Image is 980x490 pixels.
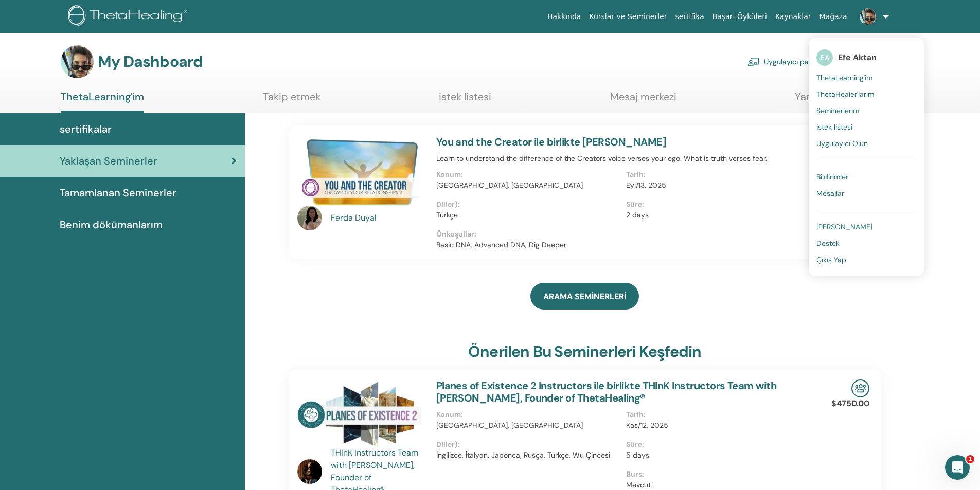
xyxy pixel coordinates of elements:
p: Türkçe [436,210,620,221]
span: Benim dökümanlarım [60,217,163,232]
span: Destek [816,239,840,248]
a: ThetaLearning'im [816,69,916,86]
a: You and the Creator ile birlikte [PERSON_NAME] [436,135,666,149]
p: Learn to understand the difference of the Creators voice verses your ego. What is truth verses fear. [436,153,816,164]
span: EA [816,49,833,66]
p: Süre : [626,439,810,450]
a: sertifika [671,7,708,26]
a: Mesajlar [816,185,916,202]
span: Uygulayıcı Olun [816,139,868,148]
a: Kurslar ve Seminerler [585,7,671,26]
img: default.jpg [860,8,876,25]
span: istek listesi [816,122,852,132]
p: Basic DNA, Advanced DNA, Dig Deeper [436,240,816,250]
img: default.jpg [297,459,322,484]
p: Önkoşullar : [436,229,816,240]
a: Uygulayıcı pano [747,50,817,73]
img: default.jpg [297,206,322,230]
a: EAEfe Aktan [816,46,916,69]
p: Burs : [626,469,810,480]
p: Tarih : [626,409,810,420]
a: istek listesi [816,119,916,135]
p: Diller) : [436,199,620,210]
a: Başarı Öyküleri [708,7,771,26]
a: ThetaHealer'larım [816,86,916,102]
span: ARAMA SEMİNERLERİ [543,291,626,302]
img: Planes of Existence 2 Instructors [297,379,424,450]
span: Çıkış Yap [816,255,846,264]
a: [PERSON_NAME] [816,219,916,235]
span: [PERSON_NAME] [816,222,872,231]
a: Destek [816,235,916,251]
span: ThetaHealer'larım [816,89,874,99]
p: 5 days [626,450,810,461]
a: Çıkış Yap [816,251,916,268]
a: Takip etmek [263,90,320,111]
span: ThetaLearning'im [816,73,872,82]
h3: Önerilen bu seminerleri keşfedin [468,342,701,361]
span: Mesajlar [816,189,844,198]
iframe: Intercom live chat [945,455,970,480]
p: Eyl/13, 2025 [626,180,810,191]
img: chalkboard-teacher.svg [747,57,760,66]
a: Uygulayıcı Olun [816,135,916,152]
a: Kaynaklar [771,7,815,26]
img: default.jpg [61,45,94,78]
span: Yaklaşan Seminerler [60,153,157,169]
span: Bildirimler [816,172,848,182]
p: Süre : [626,199,810,210]
a: Ferda Duyal [331,212,426,224]
p: Diller) : [436,439,620,450]
span: Seminerlerim [816,106,859,115]
p: İngilizce, İtalyan, Japonca, Rusça, Türkçe, Wu Çincesi [436,450,620,461]
span: 1 [966,455,974,463]
span: sertifikalar [60,121,112,137]
a: Planes of Existence 2 Instructors ile birlikte THInK Instructors Team with [PERSON_NAME], Founder... [436,379,776,405]
a: ThetaLearning'im [61,90,144,113]
img: In-Person Seminar [851,379,869,397]
a: Yardım ve Kaynaklar [795,90,889,111]
span: Efe Aktan [838,52,877,63]
a: Hakkında [543,7,585,26]
p: Tarih : [626,169,810,180]
img: logo.png [68,5,191,28]
a: ARAMA SEMİNERLERİ [530,283,639,310]
a: istek listesi [439,90,491,111]
p: Kas/12, 2025 [626,420,810,431]
p: [GEOGRAPHIC_DATA], [GEOGRAPHIC_DATA] [436,420,620,431]
a: Mesaj merkezi [610,90,676,111]
p: $4750.00 [831,397,869,410]
a: Seminerlerim [816,102,916,119]
a: Mağaza [815,7,851,26]
h3: My Dashboard [98,52,203,71]
a: Bildirimler [816,169,916,185]
p: [GEOGRAPHIC_DATA], [GEOGRAPHIC_DATA] [436,180,620,191]
p: Konum : [436,409,620,420]
p: 2 days [626,210,810,221]
span: Tamamlanan Seminerler [60,185,176,201]
img: You and the Creator [297,136,424,209]
p: Konum : [436,169,620,180]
